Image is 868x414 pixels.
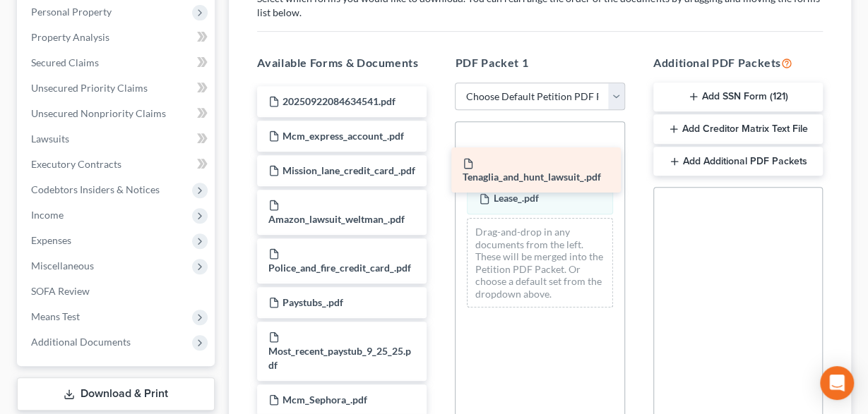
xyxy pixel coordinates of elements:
[283,164,415,176] span: Mission_lane_credit_card_.pdf
[31,183,160,195] span: Codebtors Insiders & Notices
[31,336,131,348] span: Additional Documents
[653,54,823,71] h5: Additional PDF Packets
[31,107,166,119] span: Unsecured Nonpriority Claims
[455,54,624,71] h5: PDF Packet 1
[20,25,215,50] a: Property Analysis
[31,209,64,221] span: Income
[31,285,90,297] span: SOFA Review
[283,130,404,142] span: Mcm_express_account_.pdf
[257,54,427,71] h5: Available Forms & Documents
[31,31,109,43] span: Property Analysis
[17,377,215,410] a: Download & Print
[20,75,215,101] a: Unsecured Priority Claims
[493,192,538,204] span: Lease_.pdf
[31,310,80,322] span: Means Test
[20,101,215,126] a: Unsecured Nonpriority Claims
[463,171,601,183] span: Tenaglia_and_hunt_lawsuit_.pdf
[31,82,148,94] span: Unsecured Priority Claims
[31,260,94,272] span: Miscellaneous
[653,147,823,176] button: Add Additional PDF Packets
[283,95,396,107] span: 20250922084634541.pdf
[268,345,411,371] span: Most_recent_paystub_9_25_25.pdf
[31,6,112,18] span: Personal Property
[653,83,823,112] button: Add SSN Form (121)
[820,366,854,400] div: Open Intercom Messenger
[31,158,121,170] span: Executory Contracts
[467,218,612,308] div: Drag-and-drop in any documents from the left. These will be merged into the Petition PDF Packet. ...
[268,213,405,225] span: Amazon_lawsuit_weltman_.pdf
[653,114,823,144] button: Add Creditor Matrix Text File
[31,133,69,145] span: Lawsuits
[283,296,343,308] span: Paystubs_.pdf
[283,394,367,406] span: Mcm_Sephora_.pdf
[268,262,411,274] span: Police_and_fire_credit_card_.pdf
[20,279,215,304] a: SOFA Review
[31,56,99,68] span: Secured Claims
[31,234,71,246] span: Expenses
[20,126,215,152] a: Lawsuits
[20,152,215,177] a: Executory Contracts
[20,50,215,75] a: Secured Claims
